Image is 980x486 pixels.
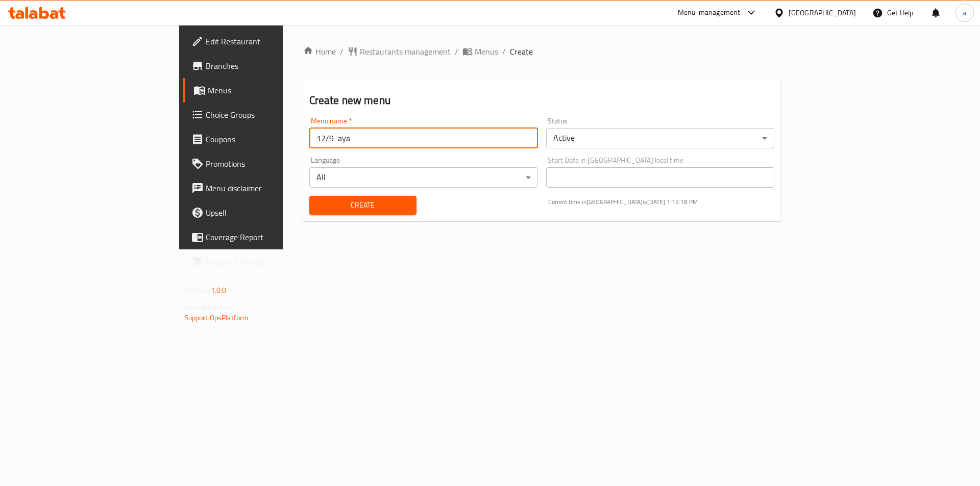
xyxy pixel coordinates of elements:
[183,78,343,103] a: Menus
[183,127,343,151] a: Coupons
[309,167,538,188] div: All
[184,301,231,314] span: Get support on:
[183,29,343,54] a: Edit Restaurant
[462,45,498,58] a: Menus
[183,225,343,249] a: Coverage Report
[303,45,781,58] nav: breadcrumb
[510,45,533,58] span: Create
[546,128,775,148] div: Active
[348,45,451,58] a: Restaurants management
[206,60,335,72] span: Branches
[183,103,343,127] a: Choice Groups
[183,200,343,225] a: Upsell
[183,176,343,200] a: Menu disclaimer
[183,54,343,78] a: Branches
[475,45,498,58] span: Menus
[184,311,249,324] a: Support.OpsPlatform
[206,182,335,194] span: Menu disclaimer
[206,35,335,47] span: Edit Restaurant
[206,158,335,170] span: Promotions
[206,207,335,219] span: Upsell
[206,109,335,121] span: Choice Groups
[455,45,458,58] li: /
[206,231,335,243] span: Coverage Report
[183,249,343,274] a: Grocery Checklist
[678,7,741,19] div: Menu-management
[309,128,538,148] input: Please enter Menu name
[208,84,335,96] span: Menus
[548,197,775,207] p: Current time in [GEOGRAPHIC_DATA] is [DATE] 1:12:18 PM
[502,45,506,58] li: /
[184,284,209,297] span: Version:
[211,284,227,297] span: 1.0.0
[963,7,966,18] span: a
[789,7,856,18] div: [GEOGRAPHIC_DATA]
[183,151,343,176] a: Promotions
[317,199,408,212] span: Create
[309,93,775,108] h2: Create new menu
[206,255,335,268] span: Grocery Checklist
[206,133,335,145] span: Coupons
[360,45,451,58] span: Restaurants management
[309,196,416,215] button: Create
